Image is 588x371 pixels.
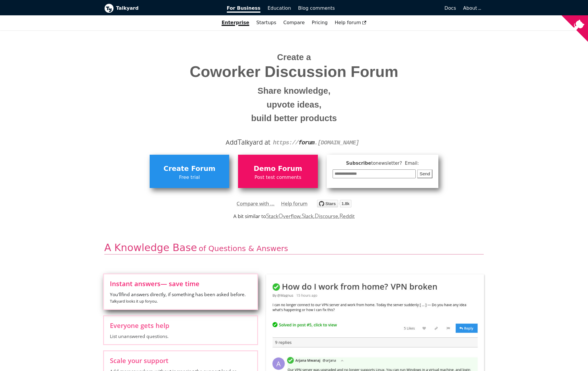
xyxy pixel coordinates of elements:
span: Education [267,5,291,11]
span: Post test comments [241,174,315,181]
span: You'll find answers directly, if something has been asked before. [110,291,251,305]
a: Pricing [308,18,331,28]
a: About [463,5,480,11]
a: Create ForumFree trial [150,155,229,188]
span: O [278,212,283,220]
a: Reddit [339,213,355,220]
small: Talkyard looks it up for you . [110,299,158,304]
a: Star debiki/talkyard on GitHub [317,201,351,209]
span: Scale your support [110,357,251,364]
span: For Business [227,5,261,13]
a: Education [264,3,295,13]
span: Instant answers — save time [110,280,251,287]
a: Enterprise [218,18,253,28]
a: Discourse [315,213,338,220]
small: build better products [109,111,479,125]
button: Send [417,169,432,179]
a: StackOverflow [266,213,300,220]
a: Compare [283,20,305,25]
span: Subscribe [333,160,433,167]
a: Demo ForumPost test comments [238,155,318,188]
span: List unanswered questions. [110,333,251,339]
small: upvote ideas, [109,98,479,112]
span: Free trial [153,174,226,181]
code: https:// . [DOMAIN_NAME] [273,139,359,146]
span: to newsletter ? Email: [371,161,419,166]
span: S [266,212,269,220]
a: Docs [338,3,460,13]
img: talkyard.svg [317,200,351,207]
span: D [315,212,319,220]
span: Coworker Discussion Forum [109,63,479,80]
a: Slack [302,213,313,220]
div: Add alkyard at [109,137,479,147]
span: Help forum [335,20,366,25]
a: Startups [253,18,280,28]
h2: A Knowledge Base [104,241,484,255]
small: Share knowledge, [109,84,479,98]
span: R [339,212,343,220]
strong: forum [298,139,314,146]
span: Create Forum [153,163,226,174]
span: Create a [277,52,311,62]
a: Compare with ... [237,199,275,208]
span: Docs [445,5,456,11]
img: Talkyard logo [104,4,114,13]
span: S [302,212,305,220]
span: Blog comments [298,5,335,11]
a: Blog comments [295,3,338,13]
span: T [237,136,242,147]
a: Help forum [331,18,370,28]
span: of Questions & Answers [199,244,288,253]
a: Help forum [281,199,308,208]
span: Demo Forum [241,163,315,174]
a: For Business [223,3,264,13]
b: Talkyard [116,4,219,12]
span: Everyone gets help [110,322,251,329]
a: Talkyard logoTalkyard [104,4,219,13]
